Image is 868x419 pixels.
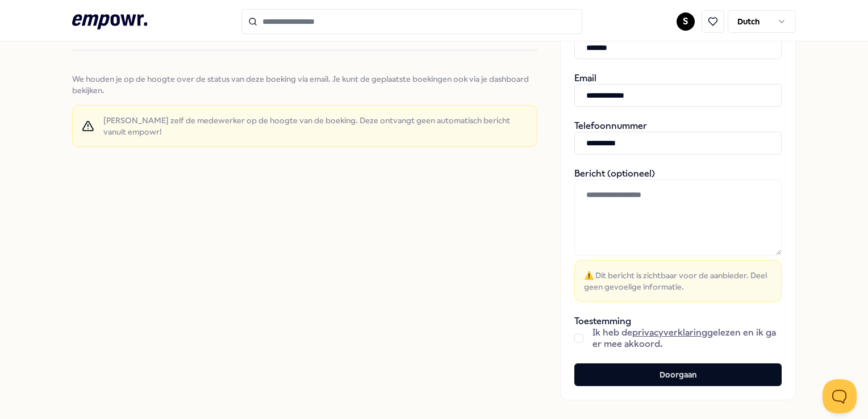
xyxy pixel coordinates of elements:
[574,25,782,59] div: Achternaam
[592,327,782,350] span: Ik heb de gelezen en ik ga er mee akkoord.
[574,363,782,386] button: Doorgaan
[241,9,582,34] input: Search for products, categories or subcategories
[584,270,772,292] span: ⚠️ Dit bericht is zichtbaar voor de aanbieder. Deel geen gevoelige informatie.
[677,12,695,31] button: S
[574,73,782,107] div: Email
[823,379,857,413] iframe: Help Scout Beacon - Open
[574,120,782,154] div: Telefoonnummer
[632,327,707,338] a: privacyverklaring
[103,115,528,137] span: [PERSON_NAME] zelf de medewerker op de hoogte van de boeking. Deze ontvangt geen automatisch beri...
[72,73,537,96] span: We houden je op de hoogte over de status van deze boeking via email. Je kunt de geplaatste boekin...
[574,316,782,350] div: Toestemming
[574,168,782,302] div: Bericht (optioneel)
